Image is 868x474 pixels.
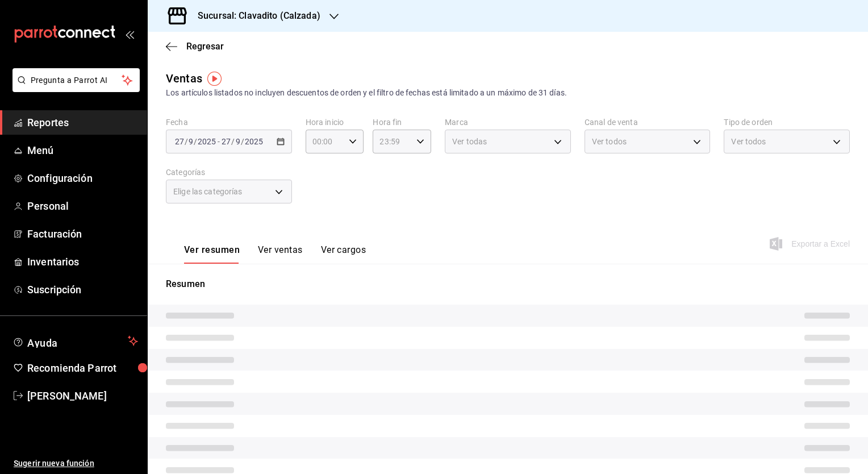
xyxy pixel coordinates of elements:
button: Ver ventas [258,244,303,264]
span: Elige las categorías [173,186,243,197]
input: -- [188,137,194,146]
img: Tooltip marker [207,72,222,86]
label: Hora inicio [306,118,364,126]
span: Menú [27,143,138,158]
span: Ayuda [27,334,123,348]
span: Ver todos [592,136,627,147]
span: - [218,137,220,146]
span: / [185,137,188,146]
span: Pregunta a Parrot AI [31,74,122,86]
span: Sugerir nueva función [14,458,138,469]
div: Los artículos listados no incluyen descuentos de orden y el filtro de fechas está limitado a un m... [166,87,850,99]
input: -- [221,137,231,146]
span: Reportes [27,115,138,130]
span: [PERSON_NAME] [27,388,138,404]
span: / [241,137,244,146]
label: Fecha [166,118,292,126]
div: navigation tabs [184,244,366,264]
p: Resumen [166,277,850,291]
span: Ver todas [452,136,487,147]
span: Suscripción [27,282,138,297]
input: ---- [244,137,264,146]
button: Regresar [166,41,224,52]
button: Ver cargos [321,244,366,264]
span: Personal [27,198,138,214]
span: Regresar [186,41,224,52]
span: Recomienda Parrot [27,360,138,376]
div: Ventas [166,70,202,87]
label: Categorías [166,168,292,176]
button: open_drawer_menu [125,30,134,39]
label: Canal de venta [585,118,711,126]
span: / [194,137,197,146]
span: Ver todos [731,136,766,147]
button: Ver resumen [184,244,240,264]
input: -- [235,137,241,146]
label: Marca [445,118,571,126]
span: Inventarios [27,254,138,269]
span: Facturación [27,226,138,242]
label: Hora fin [373,118,431,126]
span: / [231,137,235,146]
label: Tipo de orden [724,118,850,126]
span: Configuración [27,171,138,186]
button: Pregunta a Parrot AI [12,68,140,92]
a: Pregunta a Parrot AI [8,82,140,94]
h3: Sucursal: Clavadito (Calzada) [189,9,320,23]
input: ---- [197,137,216,146]
input: -- [174,137,185,146]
